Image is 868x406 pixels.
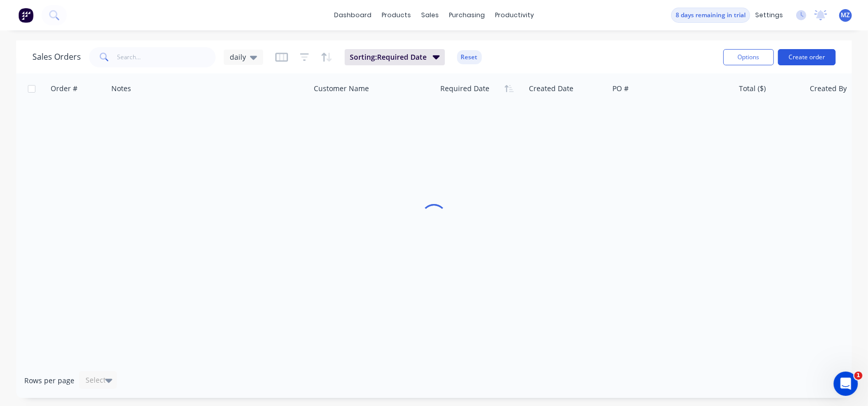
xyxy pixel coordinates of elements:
span: daily [230,52,246,62]
div: Created Date [529,84,573,94]
div: Order # [51,84,77,94]
span: Sorting: Required Date [350,52,427,62]
button: Options [723,49,774,65]
span: Rows per page [24,376,74,386]
button: Sorting:Required Date [345,49,445,65]
div: sales [416,8,444,23]
span: 1 [854,372,862,380]
div: Notes [111,84,131,94]
div: purchasing [444,8,490,23]
div: Total ($) [739,84,766,94]
button: Reset [457,50,482,64]
a: dashboard [329,8,377,23]
div: Required Date [440,84,489,94]
div: products [377,8,416,23]
img: Factory [18,8,33,23]
iframe: Intercom live chat [834,372,858,396]
button: 8 days remaining in trial [671,8,750,23]
button: Create order [778,49,836,65]
div: settings [750,8,788,23]
div: Created By [810,84,847,94]
div: productivity [490,8,539,23]
input: Search... [117,47,216,67]
h1: Sales Orders [32,52,81,62]
span: MZ [841,11,850,20]
div: Customer Name [314,84,369,94]
div: PO # [612,84,629,94]
div: Select... [86,375,112,385]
